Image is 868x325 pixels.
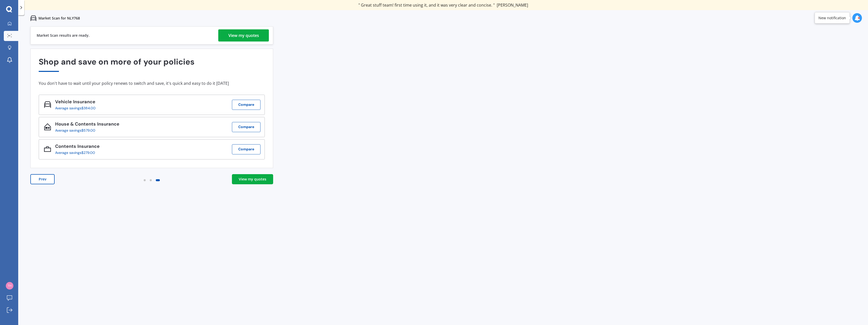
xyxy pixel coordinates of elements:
img: car.f15378c7a67c060ca3f3.svg [30,15,36,21]
p: Market Scan for NLY768 [38,16,80,21]
div: New notification [818,15,846,21]
button: Compare [232,144,261,154]
div: Average savings $579.00 [55,128,115,132]
span: Insurance [76,143,100,149]
button: Compare [232,122,261,132]
div: Market Scan results are ready. [37,27,90,44]
div: View my quotes [239,177,266,182]
img: Contents_icon [44,146,51,153]
div: Contents [55,144,100,151]
img: 6068d7cfc8f79dadf1ac985b54503be5 [6,282,13,290]
span: Insurance [96,121,119,127]
span: Insurance [72,99,95,105]
img: House & Contents_icon [44,123,51,130]
button: Prev [30,174,55,184]
img: Vehicle_icon [44,101,51,108]
div: Average savings $279.00 [55,151,96,155]
div: Average savings $384.00 [55,106,96,110]
div: You don't have to wait until your policy renews to switch and save, it's quick and easy to do it ... [39,81,265,86]
div: Vehicle [55,99,100,106]
div: Shop and save on more of your policies [39,57,265,72]
a: View my quotes [218,29,269,42]
a: View my quotes [232,174,273,184]
div: House & Contents [55,121,119,128]
div: " Great stuff team! first time using it, and it was very clear and concise. " [358,3,528,8]
button: Compare [232,100,261,110]
span: [PERSON_NAME] [497,2,528,8]
div: View my quotes [228,29,259,42]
